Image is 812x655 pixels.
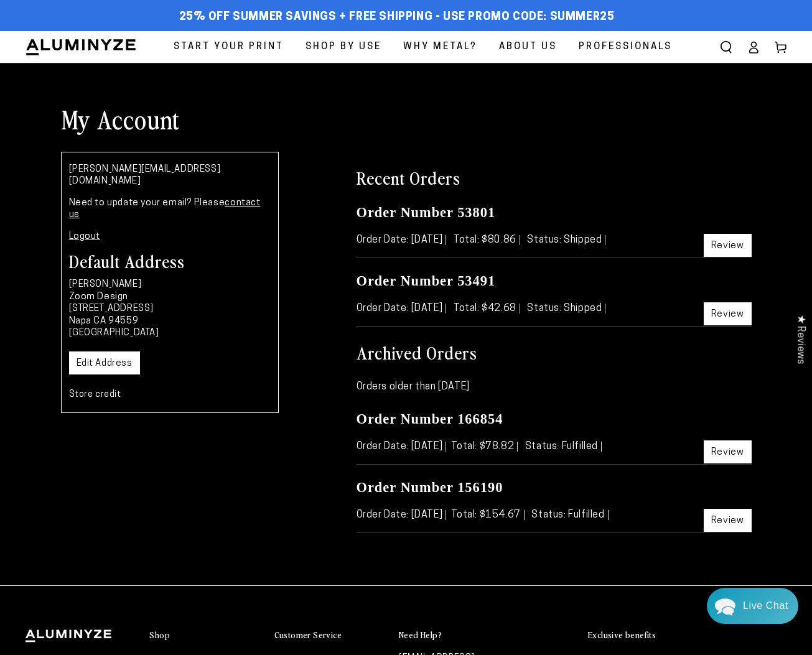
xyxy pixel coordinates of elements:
img: Aluminyze [25,38,137,57]
div: Click to open Judge.me floating reviews tab [788,305,812,374]
div: Domain Overview [47,73,111,81]
span: Why Metal? [403,39,477,55]
span: Status: Fulfilled [525,442,602,452]
a: Shop By Use [296,31,391,63]
summary: Customer Service [274,629,386,641]
img: tab_domain_overview_orange.svg [34,72,44,82]
h3: Default Address [69,252,271,269]
span: Shop By Use [306,39,381,55]
img: Helga [142,19,175,51]
a: Store credit [69,390,121,399]
h2: Recent Orders [357,166,752,188]
p: [PERSON_NAME][EMAIL_ADDRESS][DOMAIN_NAME] [69,164,271,188]
img: website_grey.svg [20,32,30,42]
img: John [116,19,149,51]
span: Order Date: [DATE] [357,304,447,314]
a: Edit Address [69,351,140,374]
a: Order Number 156190 [357,480,503,495]
h2: Archived Orders [357,341,752,363]
span: Professionals [579,39,672,55]
a: Logout [69,232,101,241]
a: Why Metal? [394,31,487,63]
span: Order Date: [DATE] [357,235,447,245]
h1: My Account [61,103,752,135]
h2: Customer Service [274,629,342,641]
a: Order Number 53801 [357,205,496,220]
div: v 4.0.25 [35,20,61,30]
summary: Search our site [712,34,740,61]
span: Status: Fulfilled [531,510,608,520]
div: We usually reply in a few hours. [18,58,246,68]
span: Total: $42.68 [454,304,520,314]
span: About Us [499,39,557,55]
a: Start Your Print [164,31,293,63]
span: 25% off Summer Savings + Free Shipping - Use Promo Code: SUMMER25 [179,11,615,24]
div: Chat widget toggle [707,588,798,624]
h2: Need Help? [399,629,442,641]
div: Keywords by Traffic [138,73,210,81]
span: Status: Shipped [527,304,605,314]
a: Professionals [569,31,681,63]
span: Re:amaze [134,353,168,365]
a: Review [704,509,752,532]
span: Start Your Print [174,39,284,55]
summary: Need Help? [399,629,511,641]
span: We run on [95,356,168,363]
p: Need to update your email? Please [69,197,271,221]
h2: Shop [149,629,170,641]
p: Orders older than [DATE] [357,378,752,396]
a: Send a Message [84,375,181,395]
a: Review [704,234,752,257]
summary: Exclusive benefits [588,629,787,641]
div: Contact Us Directly [743,588,788,624]
a: Order Number 166854 [357,411,503,427]
span: Order Date: [DATE] [357,510,447,520]
div: Domain: [DOMAIN_NAME] [32,32,137,42]
img: logo_orange.svg [20,20,30,30]
p: [PERSON_NAME] Zoom Design [STREET_ADDRESS] Napa CA 94559 [GEOGRAPHIC_DATA] [69,279,271,340]
a: About Us [490,31,566,63]
span: Total: $154.67 [451,510,524,520]
a: Order Number 53491 [357,273,496,289]
img: tab_keywords_by_traffic_grey.svg [124,72,134,82]
h2: Exclusive benefits [588,629,656,641]
span: Total: $78.82 [451,442,518,452]
span: Total: $80.86 [454,235,520,245]
span: Order Date: [DATE] [357,442,447,452]
a: Review [704,302,752,325]
a: Review [704,440,752,463]
span: Status: Shipped [527,235,605,245]
summary: Shop [149,629,261,641]
img: Marie J [90,19,123,51]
